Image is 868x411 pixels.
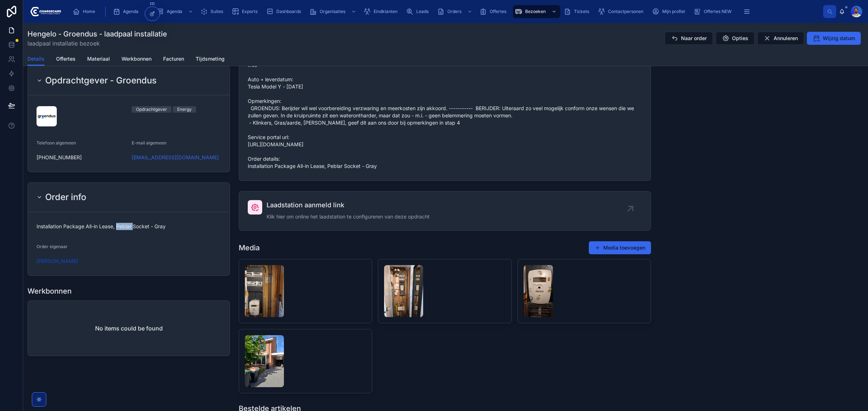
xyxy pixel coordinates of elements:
[562,5,594,18] a: Tickets
[122,52,152,67] a: Werkbonnen
[596,5,648,18] a: Contactpersonen
[83,9,95,14] span: Home
[56,55,76,62] span: Offertes
[374,9,397,14] span: Eindklanten
[320,9,345,14] span: Organisaties
[198,5,228,18] a: Suites
[608,9,643,14] span: Contactpersonen
[477,5,511,18] a: Offertes
[774,35,798,42] span: Annuleren
[384,265,423,317] img: OVERVIEW_GROUPBOX.jpg
[87,55,110,62] span: Materiaal
[177,106,192,113] div: Energy
[27,39,167,48] span: laadpaal installatie bezoek
[650,5,690,18] a: Mijn profiel
[447,9,461,14] span: Orders
[525,9,546,14] span: Bezoeken
[163,55,184,62] span: Facturen
[267,213,430,220] span: Klik hier om online het laadstation te configureren van deze opdracht
[757,32,804,45] button: Annuleren
[123,9,139,14] span: Agenda
[67,4,823,20] div: scrollable content
[665,32,713,45] button: Naar order
[361,5,403,18] a: Eindklanten
[136,106,167,113] div: Opdrachtgever
[823,35,855,42] span: Wijzig datum
[37,258,78,265] a: [PERSON_NAME]
[416,9,429,14] span: Leads
[87,52,110,67] a: Materiaal
[27,29,167,39] h1: Hengelo - Groendus - laadpaal installatie
[210,9,223,14] span: Suites
[264,5,306,18] a: Dashboards
[27,52,44,66] a: Details
[154,5,197,18] a: Agenda
[589,241,651,254] button: Media toevoegen
[27,286,72,296] h1: Werkbonnen
[524,265,553,317] img: SMART_METER.jpg
[435,5,476,18] a: Orders
[163,52,184,67] a: Facturen
[56,52,76,67] a: Offertes
[490,9,506,14] span: Offertes
[27,55,44,62] span: Details
[95,324,163,333] h2: No items could be found
[37,244,68,249] span: Order eigenaar
[122,55,152,62] span: Werkbonnen
[37,154,126,161] span: [PHONE_NUMBER]
[45,75,157,86] h2: Opdrachtgever - Groendus
[704,9,732,14] span: Offertes NEW
[239,243,260,253] h1: Media
[245,335,284,387] img: CHARGEPOINT_PLACING.jpg
[242,9,258,14] span: Exports
[716,32,754,45] button: Opties
[111,5,153,18] a: Agenda
[662,9,685,14] span: Mijn profiel
[732,35,748,42] span: Opties
[276,9,301,14] span: Dashboards
[196,52,225,67] a: Tijdsmeting
[29,6,61,17] img: App logo
[307,5,360,18] a: Organisaties
[132,154,219,161] a: [EMAIL_ADDRESS][DOMAIN_NAME]
[71,5,100,18] a: Home
[167,9,182,14] span: Agenda
[245,265,284,317] img: OVERVIEW_FUSEBOX.jpg
[267,200,430,210] span: Laadstation aanmeld link
[37,140,76,146] span: Telefoon algemeen
[37,223,221,230] span: Installation Package All-in Lease, Peblar Socket - Gray
[807,32,861,45] button: Wijzig datum
[574,9,589,14] span: Tickets
[513,5,560,18] a: Bezoeken
[45,191,86,203] h2: Order info
[196,55,225,62] span: Tijdsmeting
[239,191,651,230] a: Laadstation aanmeld linkKlik hier om online het laadstation te configureren van deze opdracht
[37,106,57,126] img: srthsrythsrthrsythsrt.png
[692,5,737,18] a: Offertes NEW
[404,5,434,18] a: Leads
[230,5,263,18] a: Exports
[681,35,707,42] span: Naar order
[132,140,166,146] span: E-mail algemeen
